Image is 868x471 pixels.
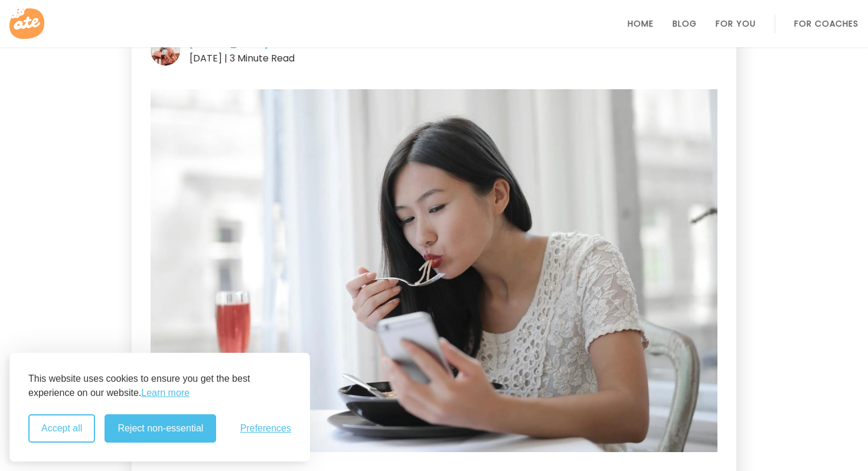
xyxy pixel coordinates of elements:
button: Accept all cookies [28,414,95,443]
a: For Coaches [794,19,859,28]
div: [DATE] | 3 Minute Read [151,51,717,66]
a: Home [628,19,654,28]
img: Woman eating while using phone. Image: Pexels - Andrea Piacquadio [151,80,717,462]
button: Reject non-essential [105,414,216,443]
a: Learn more [141,386,190,400]
a: Blog [673,19,697,28]
a: For You [716,19,756,28]
img: author-Leena-Abed.jpg [151,36,180,66]
span: Preferences [240,423,291,434]
p: This website uses cookies to ensure you get the best experience on our website. [28,372,291,400]
button: Toggle preferences [240,423,291,434]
